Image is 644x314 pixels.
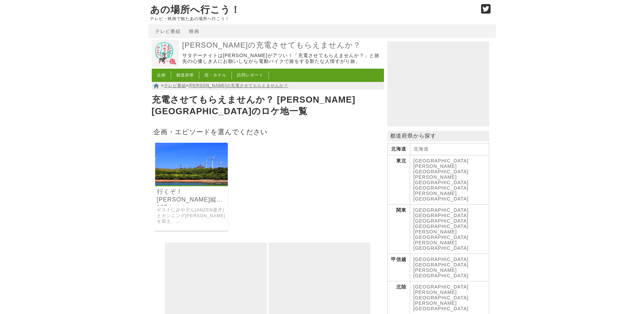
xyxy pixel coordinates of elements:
a: [GEOGRAPHIC_DATA] [413,185,469,191]
a: [PERSON_NAME]の充電させてもらえませんか？ [189,83,289,88]
a: [GEOGRAPHIC_DATA] [413,245,469,251]
a: 行くぞ！[PERSON_NAME]縦断135キロ！ [157,188,226,204]
a: あの場所へ行こう！ [150,4,240,15]
p: 都道府県から探す [387,131,489,141]
a: [GEOGRAPHIC_DATA] [413,224,469,229]
a: 宿・ホテル [204,73,226,77]
th: 東北 [387,155,410,205]
a: 訪問レポート [237,73,263,77]
a: [GEOGRAPHIC_DATA] [413,218,469,224]
a: [GEOGRAPHIC_DATA] [413,158,469,163]
th: 北海道 [387,143,410,155]
h2: 企画・エピソードを選んでください [152,126,384,138]
p: テレビ・映画で観たあの場所へ行こう！ [150,16,474,21]
th: 甲信越 [387,254,410,281]
a: [PERSON_NAME][GEOGRAPHIC_DATA] [413,191,469,202]
a: 出川哲朗の充電させてもらえませんか？ [152,62,179,68]
nav: > > [152,82,384,90]
a: [PERSON_NAME][GEOGRAPHIC_DATA] [413,163,469,174]
a: [PERSON_NAME]の充電させてもらえませんか？ [182,40,382,50]
a: [PERSON_NAME][GEOGRAPHIC_DATA] [413,300,469,311]
a: 北海道 [413,146,429,152]
p: サタデーナイトは[PERSON_NAME]がアツい！「充電させてもらえませんか？」と旅先の心優しき人にお願いしながら電動バイクで旅をする新たな人情すがり旅。 [182,53,382,65]
a: Twitter (@go_thesights) [481,8,491,14]
a: [PERSON_NAME][GEOGRAPHIC_DATA] [413,229,469,240]
a: [PERSON_NAME][GEOGRAPHIC_DATA] [413,267,469,278]
a: [GEOGRAPHIC_DATA] [413,213,469,218]
a: テレビ番組 [155,29,181,34]
a: 映画 [189,29,199,34]
th: 関東 [387,205,410,254]
a: [GEOGRAPHIC_DATA] [413,262,469,267]
img: 出川哲朗の充電させてもらえませんか？ 行くぞ！山形秋田縦断135キロ！鶴岡から東北随一パワスポ”出羽三山”通って絶景の”鳥海山”ゲストはみやぞん！？ヤバイよヤバイよSP！ [155,143,228,185]
a: [GEOGRAPHIC_DATA] [413,284,469,290]
a: 企画 [157,73,166,77]
h1: 充電させてもらえませんか？ [PERSON_NAME][GEOGRAPHIC_DATA]のロケ地一覧 [152,92,384,119]
a: [GEOGRAPHIC_DATA] [413,207,469,213]
img: 出川哲朗の充電させてもらえませんか？ [152,40,179,67]
a: [PERSON_NAME][GEOGRAPHIC_DATA] [413,290,469,300]
a: [GEOGRAPHIC_DATA] [413,257,469,262]
a: 都道府県 [176,73,194,77]
a: [PERSON_NAME] [413,240,457,245]
a: 出川哲朗の充電させてもらえませんか？ 行くぞ！山形秋田縦断135キロ！鶴岡から東北随一パワスポ”出羽三山”通って絶景の”鳥海山”ゲストはみやぞん！？ヤバイよヤバイよSP！ [155,180,228,186]
a: ゲストにみやぞん(ANZEN漫才)とカンニング[PERSON_NAME]を迎え、[GEOGRAPHIC_DATA][PERSON_NAME][GEOGRAPHIC_DATA]、[PERSON_N... [157,207,226,224]
a: テレビ番組 [164,83,186,88]
iframe: Advertisement [387,41,489,126]
a: [PERSON_NAME][GEOGRAPHIC_DATA] [413,174,469,185]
